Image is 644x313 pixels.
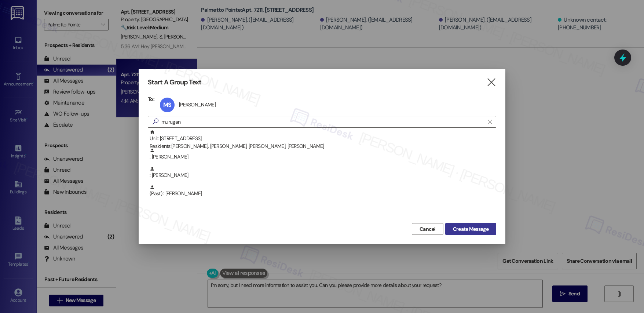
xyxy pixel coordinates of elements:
[150,130,496,150] div: Unit: [STREET_ADDRESS]
[150,185,496,197] div: (Past) : [PERSON_NAME]
[150,166,496,179] div: : [PERSON_NAME]
[453,225,489,233] span: Create Message
[445,223,496,235] button: Create Message
[148,166,496,185] div: : [PERSON_NAME]
[163,101,171,109] span: MS
[148,130,496,148] div: Unit: [STREET_ADDRESS]Residents:[PERSON_NAME], [PERSON_NAME], [PERSON_NAME], [PERSON_NAME]
[150,118,161,125] i: 
[412,223,443,235] button: Cancel
[148,185,496,203] div: (Past) : [PERSON_NAME]
[488,119,492,125] i: 
[148,96,154,102] h3: To:
[420,225,436,233] span: Cancel
[148,78,201,87] h3: Start A Group Text
[484,116,496,127] button: Clear text
[150,148,496,161] div: : [PERSON_NAME]
[161,117,484,127] input: Search for any contact or apartment
[179,101,216,108] div: [PERSON_NAME]
[148,148,496,166] div: : [PERSON_NAME]
[486,79,496,86] i: 
[150,142,496,150] div: Residents: [PERSON_NAME], [PERSON_NAME], [PERSON_NAME], [PERSON_NAME]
